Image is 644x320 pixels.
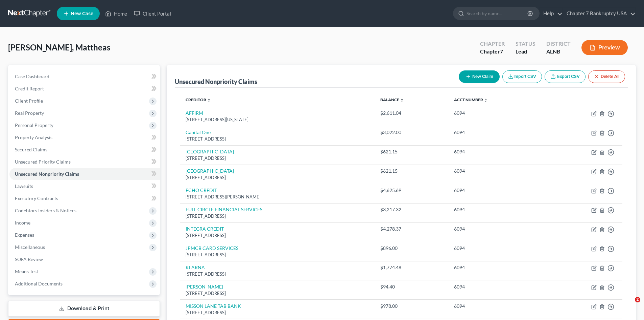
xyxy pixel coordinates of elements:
[186,168,234,174] a: [GEOGRAPHIC_DATA]
[186,264,205,270] a: KLARNA
[15,122,53,128] span: Personal Property
[380,245,443,252] div: $896.00
[454,206,539,213] div: 6094
[454,129,539,136] div: 6094
[380,226,443,232] div: $4,278.37
[186,284,223,290] a: [PERSON_NAME]
[186,110,203,116] a: AFFIRM
[380,148,443,155] div: $621.15
[15,269,38,274] span: Means Test
[71,11,93,16] span: New Case
[15,98,43,104] span: Client Profile
[9,168,160,180] a: Unsecured Nonpriority Claims
[186,174,369,181] div: [STREET_ADDRESS]
[186,290,369,297] div: [STREET_ADDRESS]
[186,245,238,251] a: JPMCB CARD SERVICES
[15,281,63,286] span: Additional Documents
[15,183,33,189] span: Lawsuits
[581,40,628,55] button: Preview
[186,194,369,200] div: [STREET_ADDRESS][PERSON_NAME]
[186,252,369,258] div: [STREET_ADDRESS]
[454,283,539,290] div: 6094
[15,86,44,91] span: Credit Report
[480,48,505,56] div: Chapter
[588,70,625,83] button: Delete All
[380,283,443,290] div: $94.40
[621,297,637,313] iframe: Intercom live chat
[484,98,488,102] i: unfold_more
[186,149,234,154] a: [GEOGRAPHIC_DATA]
[186,232,369,239] div: [STREET_ADDRESS]
[563,7,636,20] a: Chapter 7 Bankruptcy USA
[502,70,542,83] button: Import CSV
[9,131,160,144] a: Property Analysis
[175,78,257,86] div: Unsecured Nonpriority Claims
[15,220,30,226] span: Income
[186,155,369,162] div: [STREET_ADDRESS]
[380,303,443,310] div: $978.00
[186,310,369,316] div: [STREET_ADDRESS]
[516,40,535,48] div: Status
[454,187,539,194] div: 6094
[15,159,71,165] span: Unsecured Priority Claims
[380,264,443,271] div: $1,774.48
[9,192,160,205] a: Executory Contracts
[9,253,160,265] a: SOFA Review
[454,303,539,310] div: 6094
[500,48,503,55] span: 7
[130,7,174,20] a: Client Portal
[467,7,528,20] input: Search by name...
[380,187,443,194] div: $4,625.69
[454,226,539,232] div: 6094
[454,110,539,116] div: 6094
[15,147,47,152] span: Secured Claims
[546,48,571,56] div: ALNB
[545,70,586,83] a: Export CSV
[186,136,369,142] div: [STREET_ADDRESS]
[186,116,369,123] div: [STREET_ADDRESS][US_STATE]
[9,70,160,83] a: Case Dashboard
[454,245,539,252] div: 6094
[15,256,43,262] span: SOFA Review
[9,156,160,168] a: Unsecured Priority Claims
[9,83,160,95] a: Credit Report
[15,195,58,201] span: Executory Contracts
[15,171,79,177] span: Unsecured Nonpriority Claims
[186,213,369,219] div: [STREET_ADDRESS]
[454,97,488,102] a: Acct Number unfold_more
[9,180,160,192] a: Lawsuits
[186,97,211,102] a: Creditor unfold_more
[186,226,224,232] a: INTEGRA CREDIT
[15,244,45,250] span: Miscellaneous
[15,134,52,140] span: Property Analysis
[380,129,443,136] div: $3,022.00
[635,297,640,302] span: 2
[380,206,443,213] div: $3,217.32
[8,42,110,52] span: [PERSON_NAME], Mattheas
[102,7,130,20] a: Home
[380,168,443,174] div: $621.15
[480,40,505,48] div: Chapter
[8,301,160,317] a: Download & Print
[454,168,539,174] div: 6094
[516,48,535,56] div: Lead
[380,110,443,116] div: $2,611.04
[400,98,404,102] i: unfold_more
[459,70,500,83] button: New Claim
[9,144,160,156] a: Secured Claims
[546,40,571,48] div: District
[186,207,262,212] a: FULL CIRCLE FINANCIAL SERVICES
[15,73,49,79] span: Case Dashboard
[380,97,404,102] a: Balance unfold_more
[15,110,44,116] span: Real Property
[540,7,563,20] a: Help
[454,264,539,271] div: 6094
[186,303,241,309] a: MISSON LANE TAB BANK
[207,98,211,102] i: unfold_more
[186,271,369,277] div: [STREET_ADDRESS]
[15,208,76,213] span: Codebtors Insiders & Notices
[186,187,217,193] a: ECHO CREDIT
[186,129,211,135] a: Capital One
[454,148,539,155] div: 6094
[15,232,34,238] span: Expenses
